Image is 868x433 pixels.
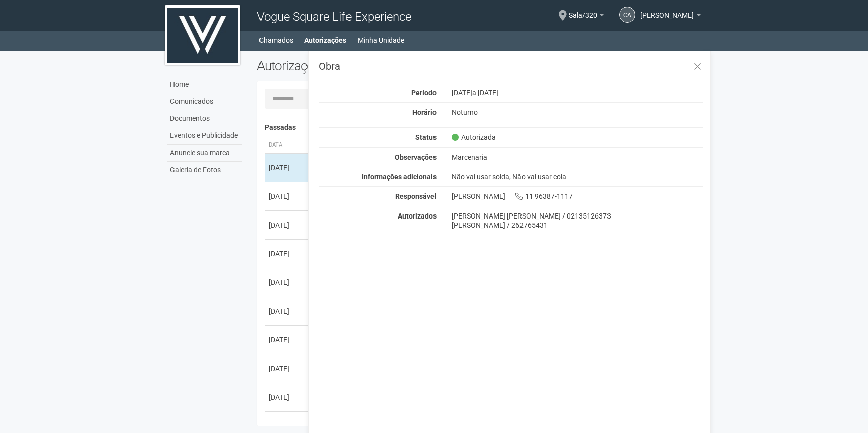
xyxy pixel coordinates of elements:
strong: Responsável [395,192,437,200]
a: Autorizações [304,33,346,47]
a: Sala/320 [569,13,604,21]
div: Não vai usar solda, Não vai usar cola [444,172,710,181]
div: [PERSON_NAME] / 262765431 [452,221,703,230]
th: Data [265,137,310,154]
a: Anuncie sua marca [167,145,242,162]
strong: Informações adicionais [362,173,437,181]
strong: Autorizados [398,212,437,220]
div: [PERSON_NAME] 11 96387-1117 [444,192,710,201]
strong: Horário [412,108,437,116]
img: logo.jpg [165,5,240,65]
a: Home [167,76,242,93]
strong: Status [415,133,437,141]
span: Vogue Square Life Experience [257,10,411,24]
span: Caroline Antunes Venceslau Resende [640,2,694,19]
a: Chamados [259,33,293,47]
a: Galeria de Fotos [167,162,242,178]
div: Marcenaria [444,153,710,162]
strong: Período [411,89,437,97]
h4: Passadas [265,124,696,131]
span: a [DATE] [472,89,498,97]
div: Noturno [444,108,710,117]
div: [DATE] [269,277,306,287]
div: [DATE] [269,306,306,316]
span: Autorizada [452,133,496,142]
a: Documentos [167,110,242,127]
h2: Autorizações [257,58,472,74]
a: Minha Unidade [358,33,404,47]
div: [DATE] [269,220,306,230]
div: [DATE] [269,392,306,402]
div: [PERSON_NAME] [PERSON_NAME] / 02135126373 [452,211,703,221]
div: [DATE] [269,335,306,345]
a: Eventos e Publicidade [167,127,242,145]
strong: Observações [395,153,437,161]
h3: Obra [319,61,703,71]
a: [PERSON_NAME] [640,13,701,21]
div: [DATE] [269,163,306,173]
div: [DATE] [269,191,306,201]
div: [DATE] [269,364,306,374]
div: [DATE] [444,88,710,97]
a: CA [619,7,635,23]
a: Comunicados [167,93,242,110]
span: Sala/320 [569,2,597,19]
div: [DATE] [269,249,306,259]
